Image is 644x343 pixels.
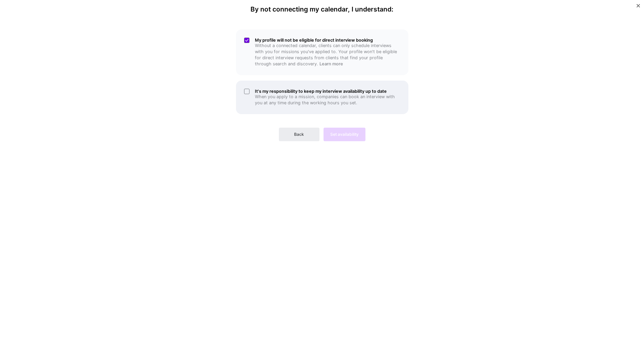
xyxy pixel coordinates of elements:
[255,43,400,67] p: Without a connected calendar, clients can only schedule interviews with you for missions you've a...
[294,131,304,137] span: Back
[255,38,400,43] h5: My profile will not be eligible for direct interview booking
[251,5,393,13] h4: By not connecting my calendar, I understand:
[637,4,640,11] button: Close
[319,61,343,66] a: Learn more
[279,128,319,141] button: Back
[255,89,400,94] h5: It's my responsibility to keep my interview availability up to date
[255,94,400,106] p: When you apply to a mission, companies can book an interview with you at any time during the work...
